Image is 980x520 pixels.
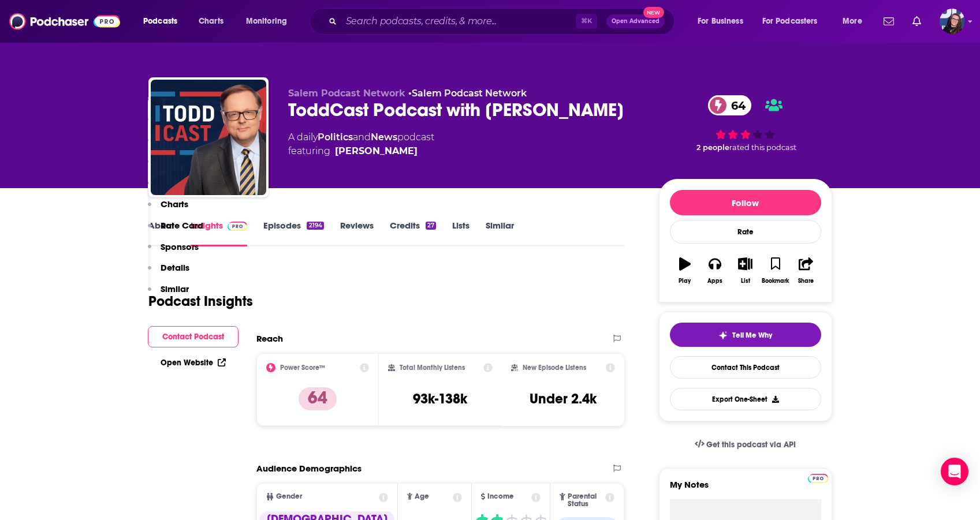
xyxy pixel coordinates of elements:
[148,262,189,283] button: Details
[452,220,469,246] a: Lists
[685,431,806,459] a: Get this podcast via API
[708,95,751,115] a: 64
[670,356,821,379] a: Contact This Podcast
[135,12,192,31] button: open menu
[732,331,772,340] span: Tell Me Why
[199,13,223,29] span: Charts
[288,144,434,158] span: featuring
[670,220,821,244] div: Rate
[161,262,189,273] p: Details
[698,13,743,29] span: For Business
[148,220,203,241] button: Rate Card
[161,241,199,252] p: Sponsors
[148,241,199,263] button: Sponsors
[148,283,189,305] button: Similar
[670,323,821,347] button: tell me why sparkleTell Me Why
[808,474,828,483] img: Podchaser Pro
[238,12,302,31] button: open menu
[700,250,730,291] button: Apps
[256,463,362,474] h2: Audience Demographics
[940,9,965,34] img: User Profile
[706,440,796,450] span: Get this podcast via API
[670,479,821,499] label: My Notes
[670,250,700,291] button: Play
[530,390,597,407] h3: Under 2.4k
[670,190,821,215] button: Follow
[762,278,789,285] div: Bookmark
[791,250,821,291] button: Share
[940,9,965,34] button: Show profile menu
[730,250,760,291] button: List
[400,364,465,372] h2: Total Monthly Listens
[307,222,323,230] div: 2194
[720,95,751,115] span: 64
[161,220,203,231] p: Rate Card
[718,331,728,340] img: tell me why sparkle
[941,458,968,485] div: Open Intercom Messenger
[263,220,323,246] a: Episodes2194
[670,388,821,410] button: Export One-Sheet
[299,387,337,410] p: 64
[161,283,189,294] p: Similar
[151,80,266,195] img: ToddCast Podcast with Todd Starnes
[908,12,926,31] a: Show notifications dropdown
[161,358,226,368] a: Open Website
[318,132,353,143] a: Politics
[755,12,834,31] button: open menu
[276,493,302,500] span: Gender
[321,8,685,35] div: Search podcasts, credits, & more...
[643,7,664,18] span: New
[341,12,576,31] input: Search podcasts, credits, & more...
[191,12,230,31] a: Charts
[390,220,436,246] a: Credits27
[568,493,603,508] span: Parental Status
[371,132,397,143] a: News
[741,278,750,285] div: List
[487,493,514,500] span: Income
[612,18,659,24] span: Open Advanced
[879,12,899,31] a: Show notifications dropdown
[679,278,691,285] div: Play
[353,132,371,143] span: and
[659,88,832,159] div: 64 2 peoplerated this podcast
[798,278,814,285] div: Share
[143,13,177,29] span: Podcasts
[340,220,374,246] a: Reviews
[940,9,965,34] span: Logged in as CallieDaruk
[9,10,120,32] img: Podchaser - Follow, Share and Rate Podcasts
[413,390,467,407] h3: 93k-138k
[696,143,729,152] span: 2 people
[690,12,758,31] button: open menu
[486,220,514,246] a: Similar
[729,143,796,152] span: rated this podcast
[148,326,239,347] button: Contact Podcast
[426,222,436,230] div: 27
[606,14,665,28] button: Open AdvancedNew
[843,13,862,29] span: More
[834,12,877,31] button: open menu
[523,364,586,372] h2: New Episode Listens
[288,130,434,158] div: A daily podcast
[408,88,527,99] span: •
[256,333,283,344] h2: Reach
[288,88,405,99] span: Salem Podcast Network
[280,364,325,372] h2: Power Score™
[761,250,791,291] button: Bookmark
[808,472,828,483] a: Pro website
[335,144,418,158] a: Todd Starnes
[415,493,429,500] span: Age
[707,278,722,285] div: Apps
[412,88,527,99] a: Salem Podcast Network
[576,14,597,29] span: ⌘ K
[246,13,287,29] span: Monitoring
[762,13,818,29] span: For Podcasters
